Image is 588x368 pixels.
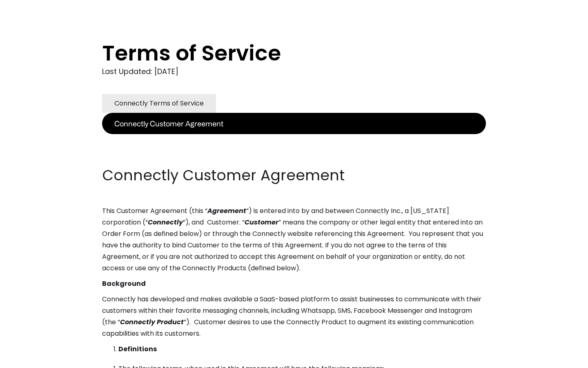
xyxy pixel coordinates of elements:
[102,205,486,274] p: This Customer Agreement (this “ ”) is entered into by and between Connectly Inc., a [US_STATE] co...
[114,118,223,129] div: Connectly Customer Agreement
[120,317,184,327] em: Connectly Product
[114,98,204,109] div: Connectly Terms of Service
[102,294,486,339] p: Connectly has developed and makes available a SaaS-based platform to assist businesses to communi...
[118,344,157,354] strong: Definitions
[102,150,486,161] p: ‍
[102,165,486,186] h2: Connectly Customer Agreement
[245,218,278,227] em: Customer
[102,41,453,65] h1: Terms of Service
[102,279,146,288] strong: Background
[102,134,486,146] p: ‍
[102,65,486,78] div: Last Updated: [DATE]
[16,354,49,365] ul: Language list
[148,218,183,227] em: Connectly
[8,353,49,365] aside: Language selected: English
[207,206,246,215] em: Agreement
